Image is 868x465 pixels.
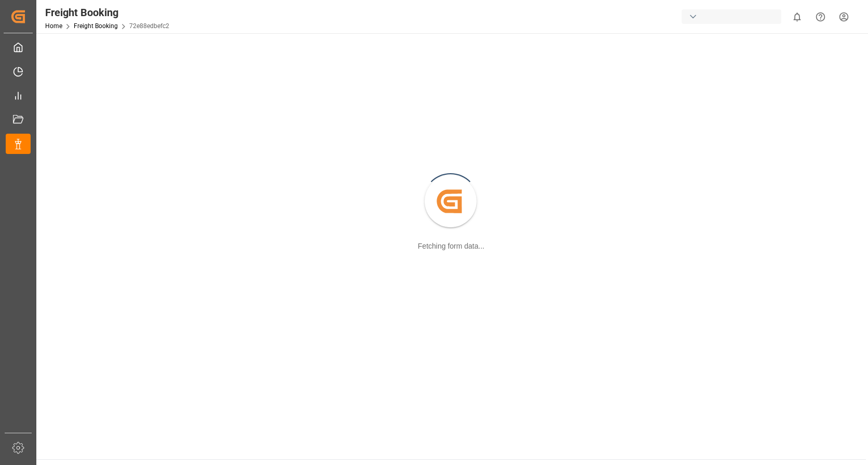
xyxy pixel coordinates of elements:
div: Fetching form data... [418,241,484,252]
a: Freight Booking [74,22,118,30]
button: show 0 new notifications [785,5,809,29]
a: Home [45,22,62,30]
div: Freight Booking [45,5,169,20]
button: Help Center [809,5,832,29]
